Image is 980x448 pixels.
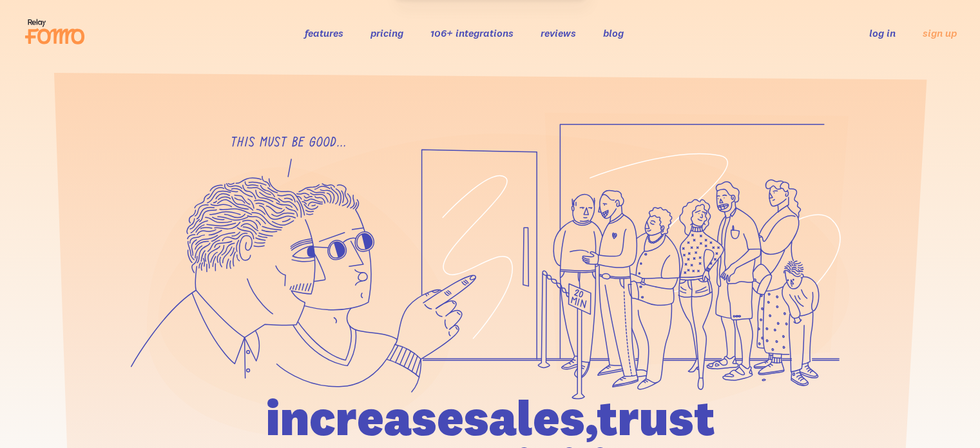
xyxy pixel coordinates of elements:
a: sign up [923,26,957,40]
a: 106+ integrations [430,26,514,39]
a: pricing [370,26,403,39]
a: log in [869,26,896,39]
a: reviews [541,26,576,39]
a: features [305,26,343,39]
a: blog [603,26,624,39]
